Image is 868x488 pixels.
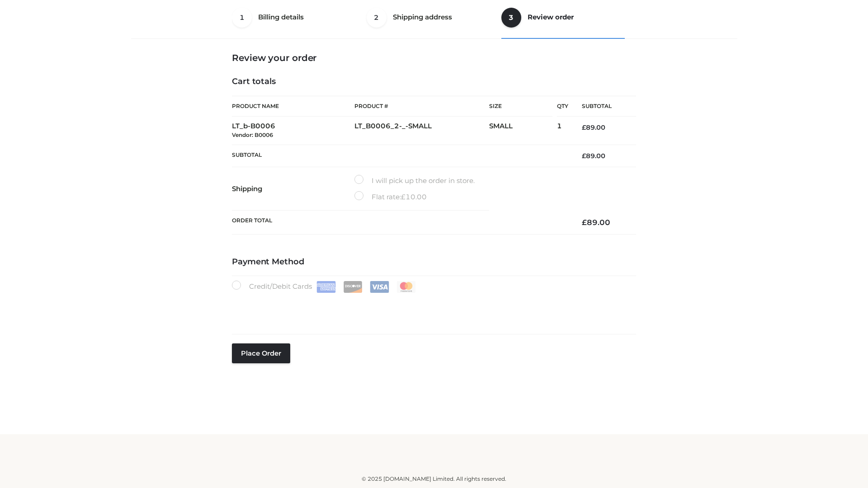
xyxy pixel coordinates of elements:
label: Flat rate: [354,191,427,203]
td: LT_B0006_2-_-SMALL [354,117,489,145]
label: I will pick up the order in store. [354,175,475,187]
th: Product Name [232,96,354,117]
th: Subtotal [568,96,636,117]
h4: Cart totals [232,77,636,87]
bdi: 10.00 [401,192,427,201]
h3: Review your order [232,52,636,63]
th: Qty [557,96,568,117]
span: £ [582,218,587,227]
th: Size [489,96,552,117]
td: SMALL [489,117,557,145]
span: £ [401,192,406,201]
img: Amex [316,281,336,293]
th: Product # [354,96,489,117]
th: Shipping [232,167,354,211]
td: LT_b-B0006 [232,117,354,145]
span: £ [582,123,586,131]
img: Discover [343,281,363,293]
bdi: 89.00 [582,123,605,131]
span: £ [582,152,586,160]
bdi: 89.00 [582,152,605,160]
label: Credit/Debit Cards [232,281,417,293]
th: Subtotal [232,145,568,167]
div: © 2025 [DOMAIN_NAME] Limited. All rights reserved. [134,474,734,483]
button: Place order [232,343,290,363]
bdi: 89.00 [582,218,610,227]
img: Mastercard [396,281,416,293]
img: Visa [370,281,389,293]
th: Order Total [232,211,568,235]
iframe: Secure payment input frame [230,291,634,324]
td: 1 [557,117,568,145]
small: Vendor: B0006 [232,131,273,138]
h4: Payment Method [232,257,636,267]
